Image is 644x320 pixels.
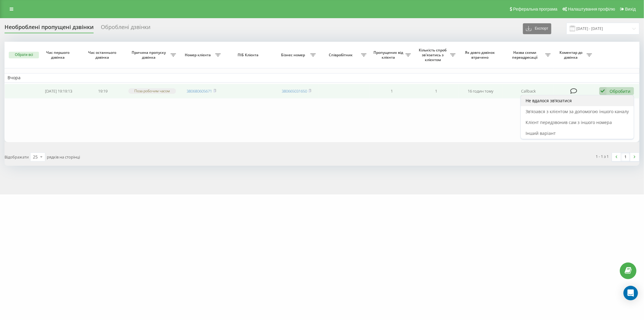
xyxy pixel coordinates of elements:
[596,153,609,159] div: 1 - 1 з 1
[81,84,125,99] td: 19:19
[459,84,503,99] td: 16 годин тому
[322,53,361,57] span: Співробітник
[526,98,572,103] span: Не вдалося зв'язатися
[182,53,215,57] span: Номер клієнта
[526,130,556,136] span: Інший варіант
[128,88,176,93] div: Поза робочим часом
[33,154,38,160] div: 25
[417,48,450,62] span: Кількість спроб зв'язатись з клієнтом
[277,53,310,57] span: Бізнес номер
[523,23,551,34] button: Експорт
[128,50,171,60] span: Причина пропуску дзвінка
[506,50,545,60] span: Назва схеми переадресації
[187,88,212,94] a: 380680605671
[414,84,458,99] td: 1
[623,286,638,300] div: Open Intercom Messenger
[373,50,405,60] span: Пропущених від клієнта
[5,24,94,33] div: Необроблені пропущені дзвінки
[625,7,636,11] span: Вихід
[86,50,120,60] span: Час останнього дзвінка
[41,50,76,60] span: Час першого дзвінка
[513,7,558,11] span: Реферальна програма
[370,84,414,99] td: 1
[503,84,554,99] td: Callback
[47,154,80,160] span: рядків на сторінці
[101,24,150,33] div: Оброблені дзвінки
[557,50,587,60] span: Коментар до дзвінка
[36,84,81,99] td: [DATE] 19:19:13
[282,88,307,94] a: 380665031650
[526,119,612,125] span: Клієнт передзвонив сам з іншого номера
[9,52,39,58] button: Обрати всі
[463,50,498,60] span: Як довго дзвінок втрачено
[229,53,269,57] span: ПІБ Клієнта
[621,153,630,161] a: 1
[568,7,615,11] span: Налаштування профілю
[5,73,639,82] td: Вчора
[526,109,629,114] span: Зв'язався з клієнтом за допомогою іншого каналу
[610,88,631,94] div: Обробити
[5,154,29,160] span: Відображати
